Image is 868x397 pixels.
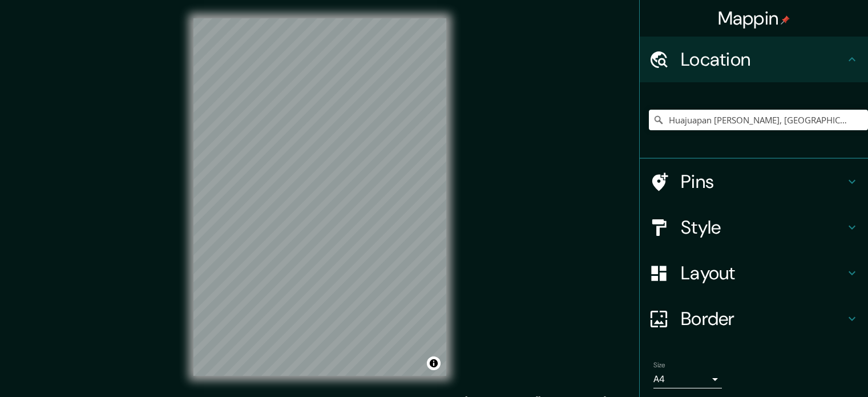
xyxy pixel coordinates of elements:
h4: Border [681,307,845,330]
h4: Location [681,48,845,71]
div: Location [640,37,868,82]
iframe: Help widget launcher [766,352,855,384]
label: Size [653,360,665,370]
div: Border [640,296,868,342]
div: Style [640,204,868,250]
input: Pick your city or area [649,110,868,130]
h4: Pins [681,170,845,193]
canvas: Map [193,18,446,376]
h4: Style [681,216,845,239]
img: pin-icon.png [781,15,790,25]
button: Toggle attribution [427,356,441,370]
h4: Layout [681,262,845,284]
div: A4 [653,370,722,388]
div: Pins [640,159,868,204]
div: Layout [640,250,868,296]
h4: Mappin [718,7,790,30]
